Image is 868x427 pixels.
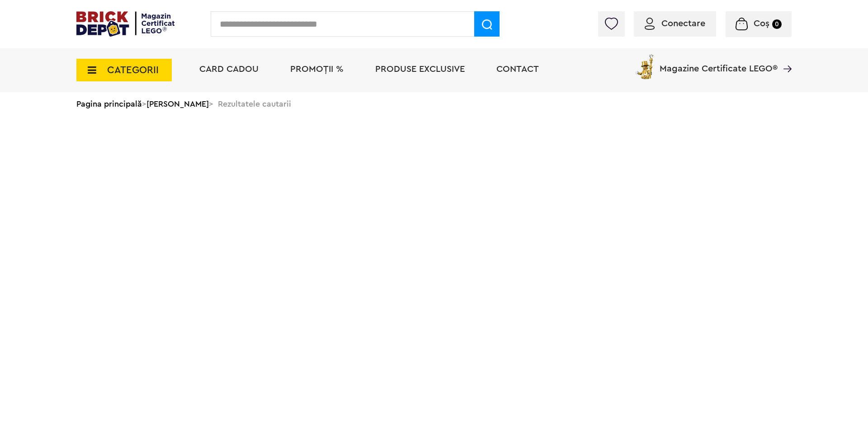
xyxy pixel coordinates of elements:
a: [PERSON_NAME] [146,100,209,108]
span: Coș [754,19,769,28]
span: CATEGORII [107,65,159,75]
small: 0 [772,19,782,29]
a: Card Cadou [199,65,259,74]
span: Conectare [661,19,705,28]
a: Contact [496,65,539,74]
a: PROMOȚII % [290,65,344,74]
span: Magazine Certificate LEGO® [660,52,778,73]
div: > > Rezultatele cautarii [76,92,792,116]
a: Pagina principală [76,100,142,108]
a: Produse exclusive [375,65,465,74]
a: Magazine Certificate LEGO® [778,52,792,61]
a: Conectare [645,19,705,28]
